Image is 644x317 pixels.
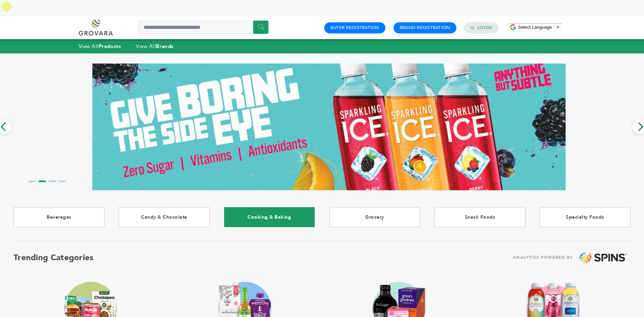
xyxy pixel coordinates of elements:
[224,207,315,227] a: Cooking & Baking
[156,43,173,50] strong: Brands
[434,207,525,227] a: Snack Foods
[579,252,627,263] img: spins.png
[92,53,566,201] img: Marketplace Top Banner 2
[59,180,66,182] li: Page dot 4
[477,25,492,31] a: Login
[28,180,36,182] li: Page dot 1
[136,43,174,50] a: View AllBrands
[99,43,121,50] strong: Products
[330,25,379,31] a: Buyer Registration
[513,253,573,262] span: ANALYTICS POWERED BY
[79,43,121,50] a: View AllProducts
[518,25,552,30] span: Select Language
[39,180,46,182] li: Page dot 2
[540,207,630,227] a: Specialty Foods
[14,252,94,263] h2: Trending Categories
[400,25,450,31] a: Brand Registration
[518,25,560,30] a: Select Language​
[119,207,210,227] a: Candy & Chocolate
[138,21,268,34] input: Search a product or brand...
[556,25,560,30] span: ▼
[14,207,104,227] a: Beverages
[49,180,56,182] li: Page dot 3
[329,207,420,227] a: Grocery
